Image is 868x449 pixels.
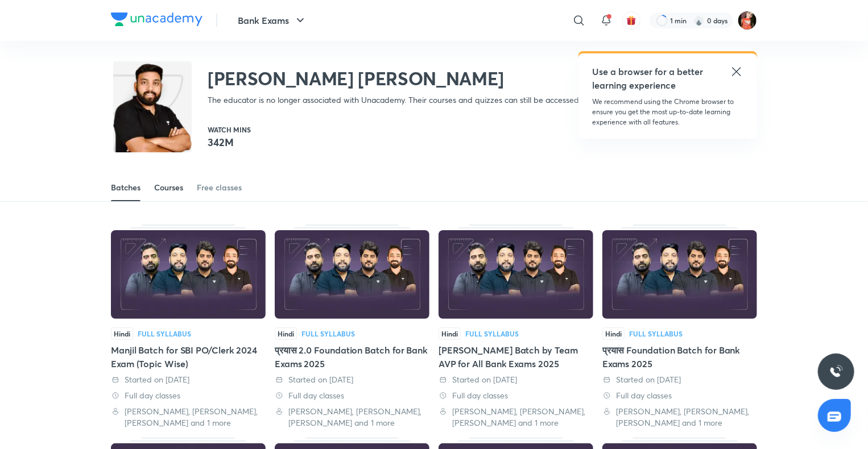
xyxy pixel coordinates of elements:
h2: [PERSON_NAME] [PERSON_NAME] [208,67,643,90]
div: Free classes [197,182,242,193]
img: Thumbnail [111,230,266,319]
div: Started on 9 Jun 2025 [275,374,429,385]
div: Full day classes [602,390,757,401]
button: Bank Exams [231,9,314,32]
div: Batches [111,182,140,193]
div: प्रयास 2.0 Foundation Batch for Bank Exams 2025 [275,343,429,371]
img: Company Logo [111,13,202,26]
div: Full day classes [275,390,429,401]
img: streak [693,15,705,26]
div: Full Syllabus [629,330,683,337]
div: Courses [154,182,183,193]
a: Company Logo [111,13,202,29]
div: Full Syllabus [301,330,355,337]
button: avatar [622,11,640,30]
p: We recommend using the Chrome browser to ensure you get the most up-to-date learning experience w... [592,97,743,127]
span: Hindi [111,327,133,340]
img: class [113,64,192,163]
span: Hindi [439,327,461,340]
h5: Use a browser for a better learning experience [592,65,705,92]
a: Batches [111,174,140,201]
div: Full day classes [439,390,593,401]
div: Full day classes [111,390,266,401]
div: Started on 9 Oct 2024 [111,374,266,385]
p: Watch mins [208,126,251,133]
div: [PERSON_NAME] Batch by Team AVP for All Bank Exams 2025 [439,343,593,371]
span: Hindi [602,327,625,340]
div: Manjil Batch for SBI PO/Clerk 2024 Exam (Topic Wise) [111,343,266,371]
a: Free classes [197,174,242,201]
p: The educator is no longer associated with Unacademy. Their courses and quizzes can still be acces... [208,94,643,106]
img: Thumbnail [602,230,757,319]
div: Vardaan Mains Batch by Team AVP for All Bank Exams 2025 [439,224,593,429]
a: Courses [154,174,183,201]
img: avatar [626,15,636,26]
img: Minakshi gakre [738,11,757,30]
img: ttu [829,365,843,379]
img: Thumbnail [275,230,429,319]
div: Abhijeet Mishra, Vishal Parihar, Puneet Kumar Sharma and 1 more [275,406,429,429]
div: प्रयास Foundation Batch for Bank Exams 2025 [602,224,757,429]
div: Abhijeet Mishra, Vishal Parihar, Puneet Kumar Sharma and 1 more [111,406,266,429]
div: प्रयास 2.0 Foundation Batch for Bank Exams 2025 [275,224,429,429]
div: प्रयास Foundation Batch for Bank Exams 2025 [602,343,757,371]
div: Full Syllabus [138,330,191,337]
div: Abhijeet Mishra, Vishal Parihar, Puneet Kumar Sharma and 1 more [602,406,757,429]
div: Manjil Batch for SBI PO/Clerk 2024 Exam (Topic Wise) [111,224,266,429]
div: Full Syllabus [465,330,519,337]
p: 342M [208,135,251,149]
div: Abhijeet Mishra, Vishal Parihar, Puneet Kumar Sharma and 1 more [439,406,593,429]
span: Hindi [275,327,297,340]
img: Thumbnail [439,230,593,319]
div: Started on 30 Apr 2025 [602,374,757,385]
div: Started on 2 Jun 2025 [439,374,593,385]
